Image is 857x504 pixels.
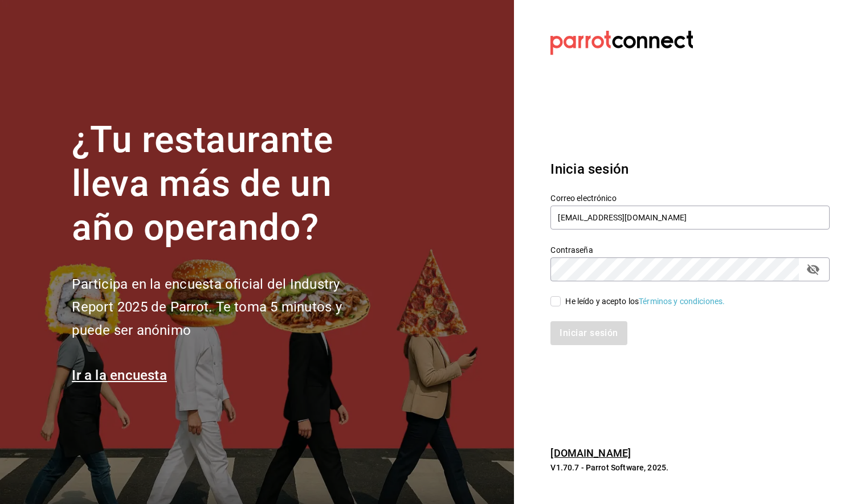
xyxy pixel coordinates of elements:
h3: Inicia sesión [550,159,830,179]
div: He leído y acepto los [565,296,725,308]
h1: ¿Tu restaurante lleva más de un año operando? [72,118,379,249]
label: Correo electrónico [550,194,830,202]
label: Contraseña [550,246,830,254]
input: Ingresa tu correo electrónico [550,206,830,230]
button: passwordField [803,260,823,279]
a: [DOMAIN_NAME] [550,447,631,459]
a: Términos y condiciones. [639,297,725,306]
h2: Participa en la encuesta oficial del Industry Report 2025 de Parrot. Te toma 5 minutos y puede se... [72,273,379,342]
p: V1.70.7 - Parrot Software, 2025. [550,462,830,473]
a: Ir a la encuesta [72,367,167,383]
